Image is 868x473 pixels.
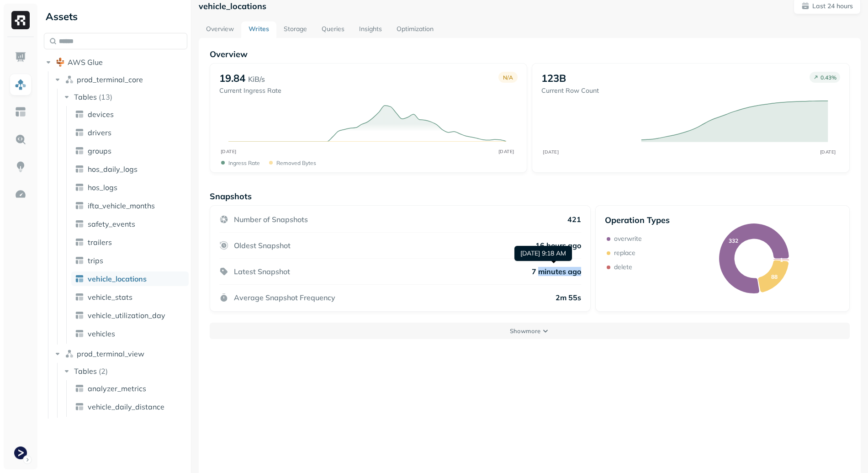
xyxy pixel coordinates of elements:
img: Insights [15,161,26,173]
img: namespace [65,75,74,84]
a: analyzer_metrics [71,381,189,396]
tspan: [DATE] [498,149,514,154]
button: AWS Glue [44,55,187,69]
a: trailers [71,235,189,250]
img: table [75,238,84,247]
span: vehicles [88,329,115,338]
img: table [75,219,84,229]
tspan: [DATE] [820,149,836,154]
p: 16 hours ago [535,241,581,250]
p: Latest Snapshot [234,267,290,276]
span: vehicle_stats [88,292,132,302]
p: Ingress Rate [228,159,260,166]
button: Showmore [210,323,850,339]
a: safety_events [71,217,189,231]
img: Query Explorer [15,133,26,145]
a: vehicle_locations [71,271,189,286]
span: AWS Glue [68,58,103,67]
span: devices [88,110,114,119]
p: KiB/s [248,74,265,85]
img: namespace [65,349,74,358]
span: drivers [88,128,111,137]
img: table [75,311,84,320]
p: ( 13 ) [99,92,112,101]
button: Tables(2) [62,364,188,378]
a: Overview [199,21,241,38]
p: 19.84 [219,72,245,85]
p: Number of Snapshots [234,215,308,224]
img: table [75,256,84,265]
span: analyzer_metrics [88,384,146,393]
p: 123B [541,72,566,85]
p: 2m 55s [556,293,581,302]
img: table [75,183,84,192]
p: Show more [510,327,540,335]
p: overwrite [614,234,642,243]
img: table [75,201,84,210]
tspan: [DATE] [220,149,236,154]
span: ifta_vehicle_months [88,201,155,210]
a: vehicle_daily_distance [71,399,189,414]
p: Overview [210,49,850,59]
text: 88 [771,273,778,280]
img: table [75,110,84,119]
img: Asset Explorer [15,106,26,118]
p: 0.43 % [820,74,836,81]
span: vehicle_locations [88,274,147,283]
a: Insights [352,21,389,38]
span: Tables [74,92,97,101]
img: Ryft [11,11,30,29]
img: Terminal [14,446,27,459]
span: Tables [74,367,97,376]
text: 332 [729,237,738,244]
span: trailers [88,238,112,247]
p: Snapshots [210,191,252,202]
img: table [75,146,84,155]
img: table [75,274,84,283]
a: hos_logs [71,180,189,195]
img: Assets [15,79,26,90]
span: hos_daily_logs [88,165,138,174]
img: table [75,402,84,411]
img: table [75,384,84,393]
button: prod_terminal_core [53,72,188,87]
span: prod_terminal_core [77,75,143,84]
img: table [75,128,84,137]
span: hos_logs [88,183,117,192]
span: vehicle_utilization_day [88,311,165,320]
a: Optimization [389,21,441,38]
p: Removed bytes [276,159,316,166]
p: 7 minutes ago [532,267,581,276]
a: vehicle_stats [71,290,189,304]
p: replace [614,249,635,257]
p: Oldest Snapshot [234,241,291,250]
a: vehicle_utilization_day [71,308,189,323]
img: Dashboard [15,51,26,63]
p: 421 [567,215,581,224]
text: 1 [780,256,783,263]
p: ( 2 ) [99,367,108,376]
a: Writes [241,21,276,38]
div: [DATE] 9:18 AM [514,246,572,261]
div: Assets [44,9,187,24]
img: table [75,329,84,338]
p: vehicle_locations [199,1,266,11]
p: Average Snapshot Frequency [234,293,335,302]
span: safety_events [88,219,135,229]
span: prod_terminal_view [77,349,144,358]
img: Optimization [15,188,26,200]
p: N/A [503,74,513,81]
tspan: [DATE] [543,149,559,154]
img: table [75,165,84,174]
a: hos_daily_logs [71,162,189,176]
p: Current Row Count [541,86,599,95]
span: vehicle_daily_distance [88,402,164,411]
img: root [56,58,65,67]
a: ifta_vehicle_months [71,198,189,213]
img: table [75,292,84,302]
button: prod_terminal_view [53,346,188,361]
p: Current Ingress Rate [219,86,281,95]
a: Queries [314,21,352,38]
a: vehicles [71,326,189,341]
button: Tables(13) [62,90,188,104]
